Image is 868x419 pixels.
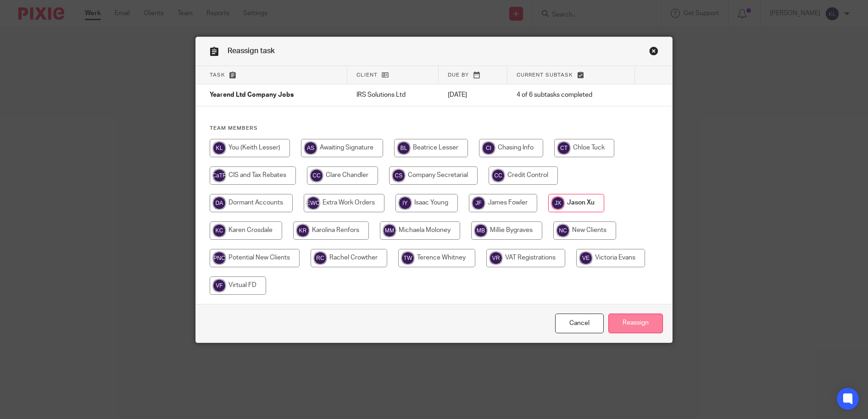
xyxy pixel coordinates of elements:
a: Close this dialog window [649,46,658,59]
span: Due by [448,72,469,77]
input: Reassign [608,314,663,333]
td: 4 of 6 subtasks completed [507,84,635,106]
span: Client [356,72,378,77]
span: Task [210,72,225,77]
span: Yearend Ltd Company Jobs [210,92,294,99]
a: Close this dialog window [555,314,604,333]
p: IRS Solutions Ltd [356,90,430,99]
p: [DATE] [448,90,498,99]
span: Current subtask [517,72,573,77]
span: Reassign task [228,47,275,55]
h4: Team members [210,125,659,132]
